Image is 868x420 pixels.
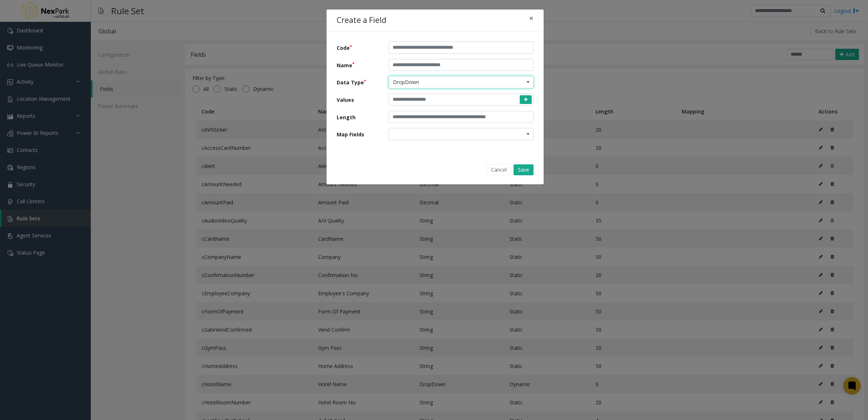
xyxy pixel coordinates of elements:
label: Values [331,93,383,106]
label: Map Fields [331,128,383,140]
label: Data Type [331,76,383,88]
span: × [529,13,534,23]
h4: Create a Field [337,15,386,26]
label: Length [331,111,383,123]
span: DropDown [389,76,504,88]
kendo-dropdowntree: null [389,128,534,140]
button: Save [514,164,534,175]
button: Close [524,9,539,27]
label: Code [331,41,383,54]
button: Cancel [486,164,511,175]
label: Name [331,59,383,71]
